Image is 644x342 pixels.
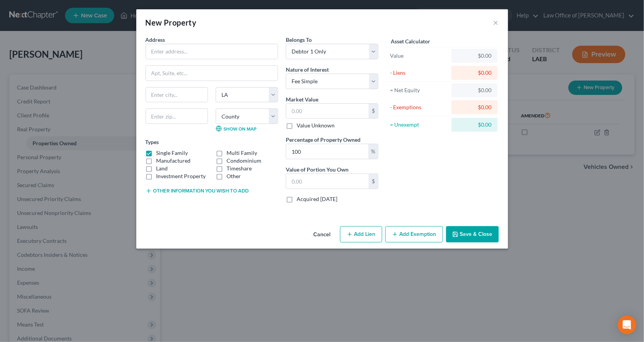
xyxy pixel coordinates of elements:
[390,86,448,94] div: = Net Equity
[227,157,261,165] label: Condominium
[369,104,378,119] div: $
[286,174,369,189] input: 0.00
[156,157,191,165] label: Manufactured
[146,138,159,146] label: Types
[446,226,499,242] button: Save & Close
[458,86,491,94] div: $0.00
[369,174,378,189] div: $
[156,172,206,180] label: Investment Property
[227,165,252,172] label: Timeshare
[227,172,241,180] label: Other
[390,103,448,111] div: - Exemptions
[368,144,378,159] div: %
[286,95,318,103] label: Market Value
[458,69,491,77] div: $0.00
[286,65,329,74] label: Nature of Interest
[146,66,278,81] input: Apt, Suite, etc...
[156,165,168,172] label: Land
[390,69,448,77] div: - Liens
[156,149,188,157] label: Single Family
[390,52,448,60] div: Value
[286,144,368,159] input: 0.00
[493,18,499,27] button: ×
[146,17,197,28] div: New Property
[286,165,349,174] label: Value of Portion You Own
[458,52,491,60] div: $0.00
[146,88,208,102] input: Enter city...
[385,226,443,242] button: Add Exemption
[458,103,491,111] div: $0.00
[458,121,491,129] div: $0.00
[146,188,249,194] button: Other information you wish to add
[618,316,636,334] div: Open Intercom Messenger
[390,121,448,129] div: = Unexempt
[286,104,369,119] input: 0.00
[216,125,256,132] a: Show on Map
[227,149,257,157] label: Multi Family
[146,44,278,59] input: Enter address...
[146,108,208,124] input: Enter zip...
[286,136,361,144] label: Percentage of Property Owned
[146,36,165,43] span: Address
[340,226,382,242] button: Add Lien
[391,37,430,45] label: Asset Calculator
[307,227,337,242] button: Cancel
[297,122,335,129] label: Value Unknown
[297,195,337,203] label: Acquired [DATE]
[286,36,312,43] span: Belongs To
